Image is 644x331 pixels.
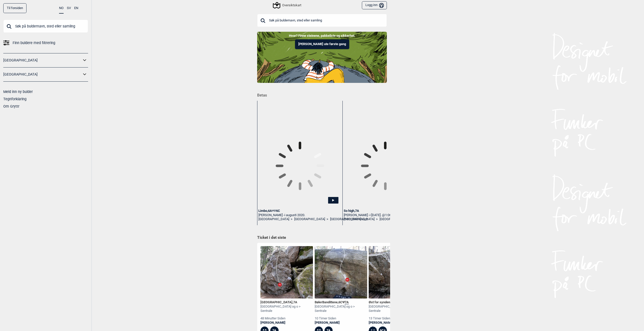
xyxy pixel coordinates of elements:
[257,235,387,241] h1: Ticket i det siste
[370,213,391,217] span: i [DATE]. @1:06
[3,97,26,101] a: Tegnforklaring
[369,305,421,313] div: [GEOGRAPHIC_DATA] og o > Sentrale
[13,39,55,47] span: Finn buldere med filtrering
[67,3,71,13] button: SV
[274,2,301,8] div: Oversiktskart
[315,316,367,321] div: 10 timer siden
[315,300,367,305] div: BølerBandittene , Ψ
[295,39,349,49] button: [PERSON_NAME] ute første gang
[327,217,328,221] span: >
[369,316,421,321] div: 13 timer siden
[380,217,410,221] a: [GEOGRAPHIC_DATA]
[3,57,82,64] a: [GEOGRAPHIC_DATA]
[293,300,297,304] span: 7A
[3,3,26,13] a: Til forsiden
[260,300,313,305] div: [GEOGRAPHIC_DATA] ,
[260,321,313,325] a: [PERSON_NAME]
[260,246,313,299] img: Islas Canarias 200413
[291,217,292,221] span: >
[274,209,276,213] span: Ψ
[3,90,33,94] a: Meld inn ny bulder
[344,213,427,217] div: [PERSON_NAME] -
[257,32,387,83] img: Indoor to outdoor
[74,3,78,13] button: EN
[3,20,88,33] input: Søk på buldernavn, sted eller samling
[345,300,349,304] span: 7A
[294,217,325,221] a: [GEOGRAPHIC_DATA]
[369,321,421,325] a: [PERSON_NAME]
[344,209,427,213] div: So high , 7A
[338,300,342,304] span: 6C
[330,217,368,221] a: [GEOGRAPHIC_DATA] väst
[260,305,313,313] div: [GEOGRAPHIC_DATA] og o > Sentrale
[315,246,367,299] img: Boler Bandittene 200324
[284,213,305,217] span: i augusti 2020.
[369,246,421,299] img: Ost for synden 200329
[362,1,387,10] button: Logg inn
[257,89,390,98] h1: Betas
[315,305,367,313] div: [GEOGRAPHIC_DATA] og o > Sentrale
[315,321,367,325] a: [PERSON_NAME]
[59,3,64,14] button: NO
[3,71,82,78] a: [GEOGRAPHIC_DATA]
[3,39,88,47] a: Finn buldere med filtrering
[258,217,289,221] a: [GEOGRAPHIC_DATA]
[369,300,421,305] div: Øst for synden , Ψ
[258,209,341,213] div: Limbo , 6A+ 6C
[3,104,19,108] a: Om Gryttr
[257,14,387,27] input: Søk på buldernavn, sted eller samling
[4,33,640,38] p: Hvor? Finne steinene, pakkeliste og sikkerhet.
[344,217,374,221] a: [GEOGRAPHIC_DATA]
[376,217,378,221] span: >
[258,213,341,217] div: [PERSON_NAME] -
[260,316,313,321] div: 48 minutter siden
